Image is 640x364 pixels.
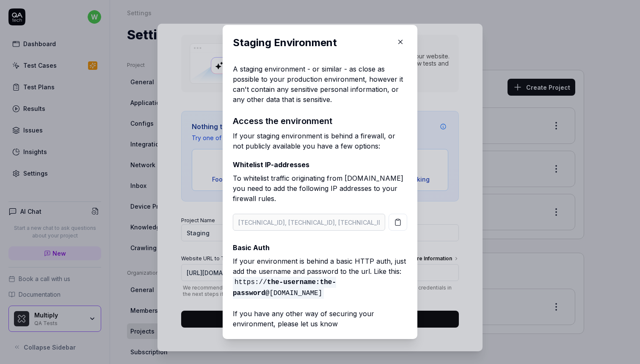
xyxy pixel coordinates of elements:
[389,214,407,231] button: Copy
[233,277,336,299] span: https:// @[DOMAIN_NAME]
[233,302,407,329] p: If you have any other way of securing your environment, please let us know
[233,173,407,207] p: To whitelist traffic originating from [DOMAIN_NAME] you need to add the following IP addresses to...
[233,160,407,170] p: Whitelist IP-addresses
[233,243,407,253] p: Basic Auth
[233,115,407,127] h3: Access the environment
[233,35,390,50] p: Staging Environment
[233,131,407,151] p: If your staging environment is behind a firewall, or not publicly available you have a few options:
[394,35,407,49] button: Close Modal
[233,256,407,298] p: If your environment is behind a basic HTTP auth, just add the username and password to the url. L...
[233,279,336,297] strong: the-username:the-password
[233,64,407,105] p: A staging environment - or similar - as close as possible to your production environment, however...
